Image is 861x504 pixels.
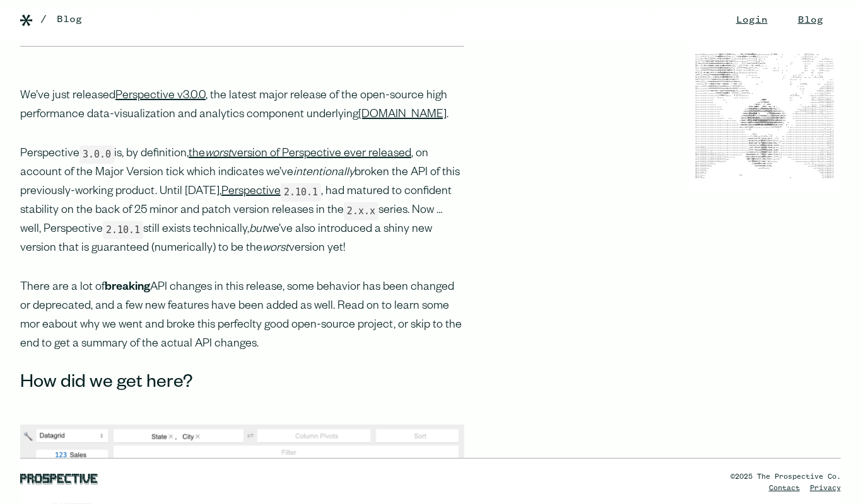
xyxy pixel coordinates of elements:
[79,146,114,164] code: 3.0.0
[221,186,321,198] a: Perspective2.10.1
[281,183,321,202] code: 2.10.1
[262,243,289,255] em: worst
[105,282,150,294] strong: breaking
[249,224,266,236] em: but
[20,145,464,258] p: Perspective is, by definition, , on account of the Major Version tick which indicates we’ve broke...
[20,374,464,394] h3: How did we get here?
[103,221,143,239] code: 2.10.1
[769,484,800,492] a: Contact
[189,148,411,161] a: theworstversion of Perspective ever released
[20,278,464,354] p: There are a lot of API changes in this release, some behavior has been changed or deprecated, and...
[344,202,378,220] code: 2.x.x
[115,90,206,103] a: Perspective v3.0.0
[293,167,354,180] em: intentionally
[358,109,447,122] a: [DOMAIN_NAME]
[730,471,841,483] div: ©2025 The Prospective Co.
[57,12,82,27] a: Blog
[40,12,47,27] div: /
[20,87,464,125] p: We’ve just released , the latest major release of the open-source high performance data-visualiza...
[205,148,231,161] em: worst
[810,484,841,492] a: Privacy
